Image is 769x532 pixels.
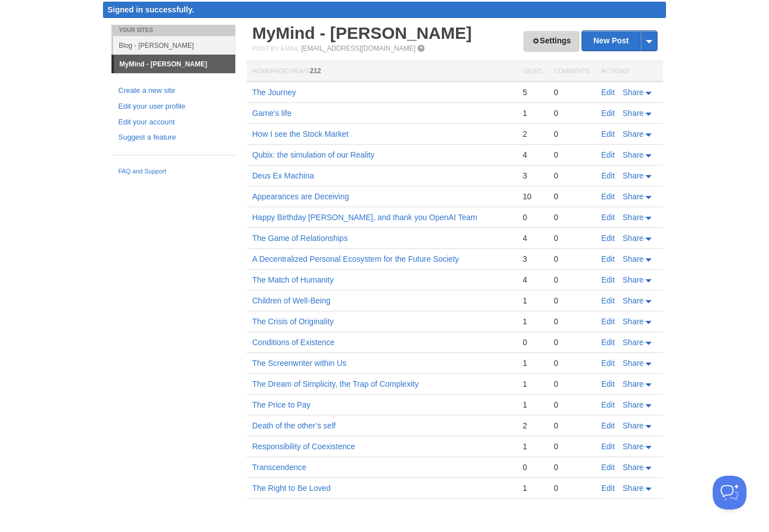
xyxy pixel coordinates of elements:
div: 0 [554,483,590,493]
a: MyMind - [PERSON_NAME] [252,24,472,42]
a: Edit [601,275,615,284]
a: Children of Well-Being [252,296,330,305]
a: Edit [601,442,615,451]
div: 1 [522,316,542,327]
div: 0 [554,379,590,389]
div: 0 [554,87,590,97]
div: 4 [522,275,542,285]
a: [EMAIL_ADDRESS][DOMAIN_NAME] [301,44,415,52]
div: Signed in successfully. [103,2,666,18]
a: Blog - [PERSON_NAME] [113,36,235,55]
span: Share [623,129,643,138]
div: 0 [554,296,590,306]
div: 2 [522,421,542,431]
a: Edit [601,129,615,138]
a: Edit [601,484,615,493]
span: Post by Email [252,45,299,52]
a: Edit your account [118,117,229,128]
span: Share [623,442,643,451]
a: Edit [601,171,615,180]
span: Share [623,150,643,159]
a: Edit [601,317,615,326]
a: Suggest a feature [118,132,229,144]
a: Appearances are Deceiving [252,192,349,201]
a: Edit [601,400,615,409]
span: Share [623,171,643,180]
div: 3 [522,254,542,264]
span: Share [623,254,643,263]
div: 1 [522,358,542,368]
div: 1 [522,108,542,118]
span: Share [623,109,643,118]
a: The Dream of Simplicity, the Trap of Complexity [252,379,418,388]
div: 0 [522,212,542,222]
span: Share [623,421,643,430]
a: Edit [601,234,615,243]
a: The Crisis of Originality [252,317,334,326]
div: 0 [554,400,590,410]
a: Edit [601,109,615,118]
div: 0 [554,233,590,243]
div: 1 [522,483,542,493]
a: Settings [524,31,579,52]
a: Edit [601,463,615,472]
span: Share [623,296,643,305]
span: Share [623,379,643,388]
a: New Post [582,31,657,51]
div: 0 [554,129,590,139]
a: Conditions of Existence [252,338,334,347]
a: How I see the Stock Market [252,129,348,138]
a: MyMind - [PERSON_NAME] [114,55,235,73]
a: Game’s life [252,109,292,118]
a: Edit [601,254,615,263]
th: Comments [548,61,596,82]
div: 1 [522,441,542,451]
span: Share [623,484,643,493]
a: Happy Birthday [PERSON_NAME], and thank you OpenAI Team [252,213,477,222]
div: 0 [554,191,590,202]
a: The Journey [252,88,296,97]
a: Deus Ex Machina [252,171,314,180]
a: Edit your user profile [118,101,229,113]
div: 4 [522,150,542,160]
span: Share [623,317,643,326]
div: 0 [554,421,590,431]
span: Share [623,234,643,243]
a: Edit [601,296,615,305]
div: 1 [522,400,542,410]
div: 0 [554,275,590,285]
th: Views [517,61,548,82]
span: Share [623,192,643,201]
a: Edit [601,192,615,201]
a: Qubix: the simulation of our Reality [252,150,374,159]
div: 0 [554,316,590,327]
th: Homepage Views [247,61,517,82]
span: 212 [310,67,321,75]
span: Share [623,275,643,284]
div: 0 [554,108,590,118]
span: Share [623,338,643,347]
div: 10 [522,191,542,202]
a: Edit [601,338,615,347]
span: Share [623,359,643,368]
div: 1 [522,379,542,389]
a: The Game of Relationships [252,234,348,243]
th: Actions [596,61,663,82]
div: 3 [522,171,542,181]
div: 0 [554,462,590,472]
div: 0 [554,150,590,160]
div: 0 [554,254,590,264]
a: The Price to Pay [252,400,311,409]
a: Edit [601,88,615,97]
div: 0 [554,358,590,368]
a: Death of the other’s self [252,421,336,430]
div: 0 [554,337,590,347]
div: 2 [522,129,542,139]
span: Share [623,213,643,222]
span: Share [623,463,643,472]
div: 0 [522,462,542,472]
span: Share [623,88,643,97]
li: Your Sites [111,25,235,36]
a: Edit [601,379,615,388]
a: The Right to Be Loved [252,484,330,493]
